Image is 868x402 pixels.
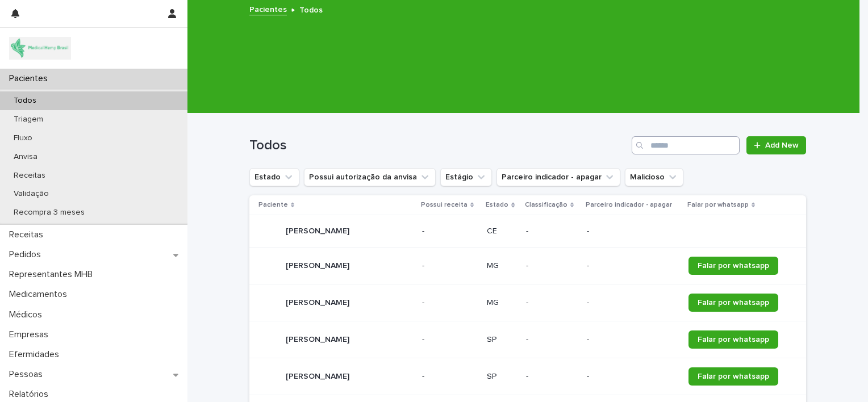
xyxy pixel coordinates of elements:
[632,136,740,154] input: Search
[5,309,51,320] p: Médicos
[249,358,806,395] tr: [PERSON_NAME][PERSON_NAME] -SP--Falar por whatsapp
[526,298,578,308] p: -
[587,298,679,308] p: -
[525,199,567,211] p: Classificação
[587,335,679,345] p: -
[299,3,323,15] p: Todos
[765,141,799,149] span: Add New
[422,227,478,236] p: -
[526,261,578,271] p: -
[5,133,41,143] p: Fluxo
[286,370,352,382] p: [PERSON_NAME]
[746,136,806,154] a: Add New
[688,257,778,275] a: Falar por whatsapp
[9,37,71,60] img: 4SJayOo8RSQX0lnsmxob
[688,294,778,312] a: Falar por whatsapp
[249,284,806,321] tr: [PERSON_NAME][PERSON_NAME] -MG--Falar por whatsapp
[526,372,578,382] p: -
[258,199,288,211] p: Paciente
[586,199,672,211] p: Parceiro indicador - apagar
[698,299,769,307] span: Falar por whatsapp
[5,229,52,240] p: Receitas
[286,224,352,236] p: [PERSON_NAME]
[286,296,352,308] p: [PERSON_NAME]
[698,262,769,270] span: Falar por whatsapp
[5,289,76,300] p: Medicamentos
[422,298,478,308] p: -
[249,248,806,284] tr: [PERSON_NAME][PERSON_NAME] -MG--Falar por whatsapp
[286,333,352,345] p: [PERSON_NAME]
[688,367,778,386] a: Falar por whatsapp
[5,329,57,340] p: Empresas
[5,208,94,217] p: Recompra 3 meses
[5,349,68,360] p: Efermidades
[5,369,52,380] p: Pessoas
[304,168,436,186] button: Possui autorização da anvisa
[5,152,47,162] p: Anvisa
[587,372,679,382] p: -
[487,227,517,236] p: CE
[422,261,478,271] p: -
[687,199,749,211] p: Falar por whatsapp
[625,168,683,186] button: Malicioso
[286,259,352,271] p: [PERSON_NAME]
[5,389,57,400] p: Relatórios
[698,372,769,380] span: Falar por whatsapp
[5,96,45,106] p: Todos
[5,115,52,124] p: Triagem
[698,336,769,344] span: Falar por whatsapp
[486,199,508,211] p: Estado
[5,269,102,280] p: Representantes MHB
[249,215,806,248] tr: [PERSON_NAME][PERSON_NAME] -CE--
[587,261,679,271] p: -
[587,227,679,236] p: -
[440,168,492,186] button: Estágio
[422,372,478,382] p: -
[487,335,517,345] p: SP
[496,168,620,186] button: Parceiro indicador - apagar
[487,261,517,271] p: MG
[249,137,627,154] h1: Todos
[487,298,517,308] p: MG
[688,330,778,349] a: Falar por whatsapp
[249,168,299,186] button: Estado
[487,372,517,382] p: SP
[422,335,478,345] p: -
[5,171,55,181] p: Receitas
[249,2,287,15] a: Pacientes
[5,73,57,84] p: Pacientes
[249,321,806,358] tr: [PERSON_NAME][PERSON_NAME] -SP--Falar por whatsapp
[526,227,578,236] p: -
[526,335,578,345] p: -
[5,249,50,260] p: Pedidos
[5,189,58,199] p: Validação
[421,199,468,211] p: Possui receita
